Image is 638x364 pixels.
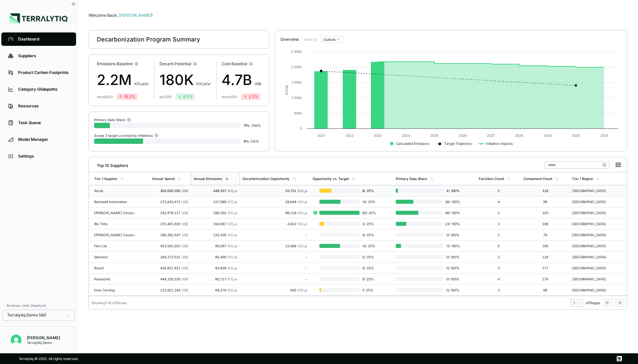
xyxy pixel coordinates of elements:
div: 99 [523,200,567,204]
span: 11 % [244,123,250,127]
div: 227,089 [193,200,237,204]
div: 95,496 [193,255,237,259]
div: by 2030 [159,95,172,99]
text: 1 500k [292,80,302,84]
div: Model Manager [18,137,69,142]
div: 103 [523,211,567,215]
div: 4,622 [243,222,308,226]
div: [PERSON_NAME] Corporation [94,211,137,215]
div: 1 [479,233,518,237]
div: 435,657,911 [152,266,188,270]
sub: 2 [304,201,305,204]
span: 1 / 25 % [360,288,377,292]
sub: 2 [202,83,204,86]
span: tCO e [298,200,307,204]
span: t CO e/yr [196,82,211,86]
div: [PERSON_NAME] Corporation [94,233,137,237]
text: 2030 [572,133,580,138]
div: Panasonic [94,277,137,281]
sub: 2 [234,190,235,193]
text: 1 000k [292,96,302,100]
span: 0 / 25 % [360,233,377,237]
div: 177 [523,266,567,270]
div: Dashboard [18,36,69,42]
div: 8.3 % [178,94,193,99]
span: 0 / 25 % [360,255,377,259]
sub: 2 [140,83,142,86]
div: Rio Tinto [94,222,137,226]
label: View by [304,37,318,41]
div: [GEOGRAPHIC_DATA] [572,288,615,292]
sub: 2 [234,223,235,226]
sub: 2 [234,235,235,238]
div: 2 [479,189,518,193]
div: Business Units Displayed [3,301,75,309]
text: 2026 [459,133,467,138]
div: [GEOGRAPHIC_DATA] [572,189,615,193]
span: US$ [182,244,188,248]
div: 80,717 [193,277,237,281]
div: 4 [479,200,518,204]
span: tCO e [228,233,237,237]
div: Primary Data Share [396,177,427,181]
div: [GEOGRAPHIC_DATA] [572,200,615,204]
div: - [243,233,308,237]
div: Task Queue [18,120,69,125]
span: US$ [182,288,188,292]
div: 135,436 [193,233,237,237]
div: Scope 3 target covered by Initiatives [94,133,159,138]
span: tCO e [228,211,237,215]
span: US$ [182,266,188,270]
div: 449,207 [193,189,237,193]
div: 444,105,530 [152,277,188,281]
div: Decarbonization Program Summary [97,35,200,43]
img: Logo [10,13,68,23]
div: 5 [479,244,518,248]
div: 99,097 [193,244,237,248]
span: US$ [182,255,188,259]
div: [GEOGRAPHIC_DATA] [572,255,615,259]
text: Target Trajectory [444,142,472,146]
span: tCO e [298,222,307,226]
text: 2027 [487,133,495,138]
span: tCO e [228,200,237,204]
div: 164,687 [193,222,237,226]
div: 33,721 [243,189,308,193]
div: Overview [280,37,299,42]
span: 0 / 100 % [444,233,460,237]
div: 2 [479,211,518,215]
div: 242,979,117 [152,211,188,215]
span: 8 % [244,139,249,143]
div: 284,373,531 [152,255,188,259]
span: 23 / 100 % [442,222,460,226]
div: - [243,266,308,270]
div: Tier 1 Supplier [94,177,118,181]
span: 13 / 25 % [360,200,377,204]
div: Emissions Baseline [97,61,149,67]
text: 2 000k [291,65,302,69]
div: 215,491,920 [152,222,188,226]
text: 2 500k [291,50,302,54]
div: - [243,255,308,259]
div: Terralytiq Demo [27,341,60,345]
span: 0 / 100 % [444,288,460,292]
span: tCO e [298,211,307,215]
sub: 2 [234,201,235,204]
div: 85,838 [193,266,237,270]
div: Annual Emissions [194,177,222,181]
sub: 2 [304,212,305,215]
span: ! [151,13,152,18]
sub: 2 [304,290,305,293]
text: 2022 [345,133,354,138]
span: [PERSON_NAME] [119,13,152,18]
tspan: 2 [284,87,289,89]
div: 88 [523,288,567,292]
div: 16.2 % [119,94,135,99]
span: 0 / 100 % [444,266,460,270]
div: Top 10 Suppliers [91,160,128,168]
div: 3 [479,222,518,226]
span: 48 / 100 % [442,211,460,215]
div: Primary Data Share [94,117,131,122]
span: / 100 % [251,123,261,127]
div: 645 [243,288,308,292]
